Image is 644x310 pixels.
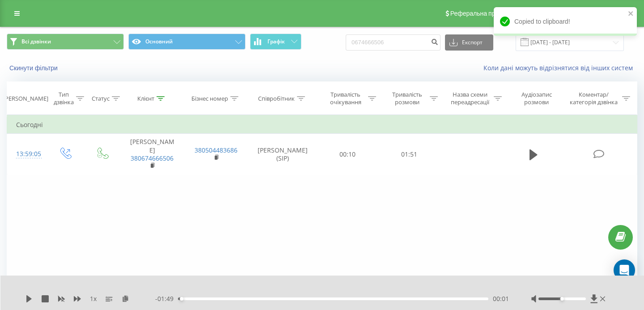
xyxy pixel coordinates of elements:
div: Accessibility label [180,297,183,301]
div: Тип дзвінка [54,91,74,106]
td: 00:10 [317,134,379,175]
div: Open Intercom Messenger [614,259,635,281]
button: close [628,10,634,18]
a: 380504483686 [195,146,237,154]
span: Всі дзвінки [21,38,51,45]
div: Тривалість очікування [325,91,366,106]
div: Коментар/категорія дзвінка [568,91,620,106]
button: Експорт [445,34,493,51]
span: 1 x [90,294,97,303]
div: Copied to clipboard! [494,7,637,36]
input: Пошук за номером [346,34,441,51]
div: Назва схеми переадресації [448,91,491,106]
div: Бізнес номер [191,95,228,102]
button: Графік [250,34,301,50]
a: 380674666506 [131,154,174,162]
div: Accessibility label [560,297,564,301]
a: Коли дані можуть відрізнятися вiд інших систем [483,64,637,72]
div: Співробітник [258,95,295,102]
button: Основний [128,34,246,50]
span: 00:01 [493,294,509,303]
td: [PERSON_NAME] (SIP) [248,134,317,175]
div: Клієнт [137,95,154,102]
td: Сьогодні [7,116,637,134]
div: Статус [92,95,110,102]
button: Всі дзвінки [7,34,124,50]
div: 13:59:05 [16,145,38,163]
div: Аудіозапис розмови [512,91,561,106]
div: [PERSON_NAME] [3,95,48,102]
span: Графік [267,38,285,45]
span: Реферальна програма [450,10,516,17]
td: 01:51 [378,134,440,175]
div: Тривалість розмови [386,91,428,106]
td: [PERSON_NAME] [120,134,184,175]
button: Скинути фільтри [7,64,62,72]
span: - 01:49 [155,294,178,303]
